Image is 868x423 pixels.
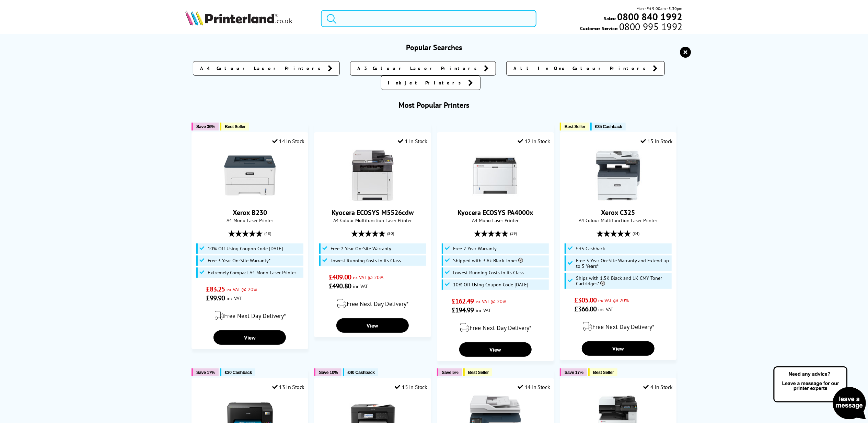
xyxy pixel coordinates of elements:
[227,286,257,293] span: ex VAT @ 20%
[195,217,304,224] span: A4 Mono Laser Printer
[601,208,635,217] a: Xerox C325
[213,330,286,345] a: View
[453,246,497,251] span: Free 2 Year Warranty
[264,227,271,240] span: (48)
[453,282,528,287] span: 10% Off Using Coupon Code [DATE]
[442,370,458,375] span: Save 5%
[560,368,587,376] button: Save 17%
[772,365,868,422] img: Open Live Chat window
[452,306,474,315] span: £194.99
[441,217,550,224] span: A4 Mono Laser Printer
[318,217,427,224] span: A4 Colour Multifunction Laser Printer
[225,124,246,129] span: Best Seller
[331,258,401,263] span: Lowest Running Costs in its Class
[395,384,427,390] div: 15 In Stock
[318,294,427,313] div: modal_delivery
[459,342,532,357] a: View
[633,227,640,240] span: (84)
[468,370,489,375] span: Best Seller
[560,123,589,130] button: Best Seller
[640,138,673,145] div: 15 In Stock
[329,273,351,282] span: £409.00
[618,23,682,30] span: 0800 995 1992
[185,100,682,110] h3: Most Popular Printers
[513,65,649,72] span: All In One Colour Printers
[225,370,252,375] span: £30 Cashback
[458,208,533,217] a: Kyocera ECOSYS PA4000x
[463,368,493,376] button: Best Seller
[350,61,496,76] a: A3 Colour Laser Printers
[510,227,517,240] span: (19)
[224,196,276,203] a: Xerox B230
[353,274,383,281] span: ex VAT @ 20%
[196,370,215,375] span: Save 17%
[604,15,616,22] span: Sales:
[476,307,491,313] span: inc VAT
[343,368,378,376] button: £40 Cashback
[220,368,255,376] button: £30 Cashback
[272,384,304,390] div: 13 In Stock
[195,306,304,325] div: modal_delivery
[224,150,276,201] img: Xerox B230
[470,150,521,201] img: Kyocera ECOSYS PA4000x
[329,282,351,290] span: £490.80
[185,10,312,27] a: Printerland Logo
[616,13,683,20] a: 0800 840 1992
[185,43,682,52] h3: Popular Searches
[321,10,536,27] input: Search product or brand
[398,138,427,145] div: 1 In Stock
[576,275,670,286] span: Ships with 1.5K Black and 1K CMY Toner Cartridges*
[272,138,304,145] div: 14 In Stock
[208,246,283,251] span: 10% Off Using Coupon Code [DATE]
[598,297,629,304] span: ex VAT @ 20%
[348,370,375,375] span: £40 Cashback
[357,65,481,72] span: A3 Colour Laser Printers
[565,124,586,129] span: Best Seller
[592,150,644,201] img: Xerox C325
[564,317,673,336] div: modal_delivery
[331,246,392,251] span: Free 2 Year On-Site Warranty
[637,5,683,12] span: Mon - Fri 9:00am - 5:30pm
[336,318,409,333] a: View
[588,368,617,376] button: Best Seller
[347,196,398,203] a: Kyocera ECOSYS M5526cdw
[192,123,219,130] button: Save 36%
[437,368,462,376] button: Save 5%
[592,196,644,203] a: Xerox C325
[227,295,242,301] span: inc VAT
[580,23,682,32] span: Customer Service:
[575,305,597,313] span: £366.00
[644,384,673,390] div: 4 In Stock
[208,258,270,263] span: Free 3 Year On-Site Warranty*
[582,341,654,356] a: View
[206,294,225,302] span: £99.90
[506,61,665,76] a: All In One Colour Printers
[593,370,614,375] span: Best Seller
[518,138,550,145] div: 12 In Stock
[347,150,398,201] img: Kyocera ECOSYS M5526cdw
[598,306,613,312] span: inc VAT
[200,65,324,72] span: A4 Colour Laser Printers
[208,270,296,275] span: Extremely Compact A4 Mono Laser Printer
[453,270,524,275] span: Lowest Running Costs in its Class
[564,217,673,224] span: A4 Colour Multifunction Laser Printer
[192,368,219,376] button: Save 17%
[590,123,626,130] button: £35 Cashback
[476,298,506,305] span: ex VAT @ 20%
[595,124,622,129] span: £35 Cashback
[387,227,394,240] span: (80)
[518,384,550,390] div: 14 In Stock
[196,124,215,129] span: Save 36%
[470,196,521,203] a: Kyocera ECOSYS PA4000x
[185,10,292,25] img: Printerland Logo
[233,208,267,217] a: Xerox B230
[319,370,338,375] span: Save 10%
[353,283,368,289] span: inc VAT
[441,318,550,337] div: modal_delivery
[453,258,523,263] span: Shipped with 3.6k Black Toner
[193,61,340,76] a: A4 Colour Laser Printers
[576,258,670,269] span: Free 3 Year On-Site Warranty and Extend up to 5 Years*
[565,370,583,375] span: Save 17%
[381,76,481,90] a: Inkjet Printers
[388,79,465,86] span: Inkjet Printers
